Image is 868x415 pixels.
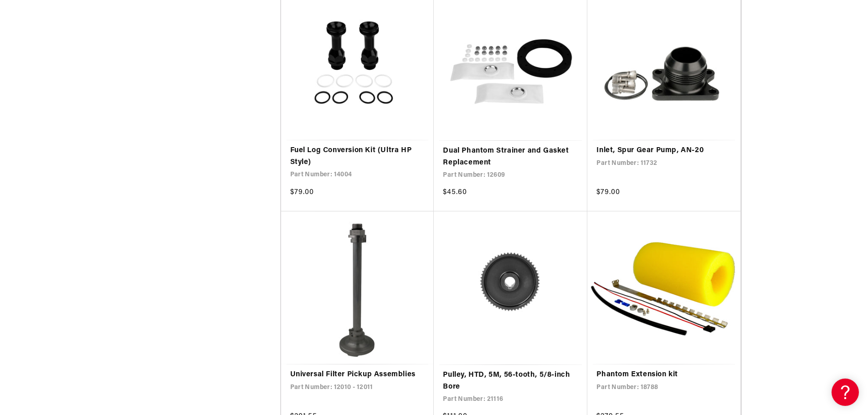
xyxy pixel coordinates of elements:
[290,369,425,381] a: Universal Filter Pickup Assemblies
[443,145,578,169] a: Dual Phantom Strainer and Gasket Replacement
[290,145,425,168] a: Fuel Log Conversion Kit (Ultra HP Style)
[596,145,731,157] a: Inlet, Spur Gear Pump, AN-20
[596,369,731,381] a: Phantom Extension kit
[443,369,578,393] a: Pulley, HTD, 5M, 56-tooth, 5/8-inch Bore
